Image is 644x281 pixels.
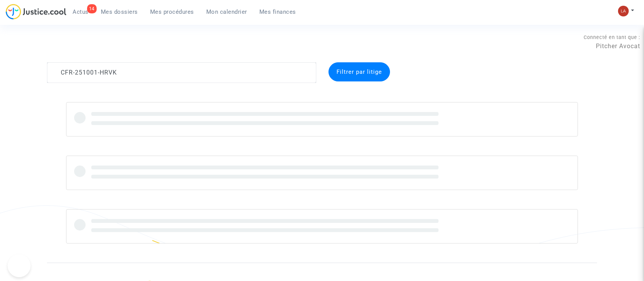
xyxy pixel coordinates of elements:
span: Mes dossiers [101,8,138,15]
a: Mes procédures [144,6,200,18]
a: Mon calendrier [200,6,253,18]
a: Mes finances [253,6,302,18]
span: Connecté en tant que : [584,34,640,40]
div: 14 [87,4,97,13]
span: Filtrer par litige [337,68,382,75]
iframe: Help Scout Beacon - Open [8,254,31,277]
a: Mes dossiers [95,6,144,18]
span: Mon calendrier [206,8,247,15]
a: 14Actus [66,6,95,18]
span: Mes finances [259,8,296,15]
span: Mes procédures [150,8,194,15]
span: Actus [73,8,89,15]
img: jc-logo.svg [6,4,66,19]
img: 3f9b7d9779f7b0ffc2b90d026f0682a9 [618,6,629,16]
